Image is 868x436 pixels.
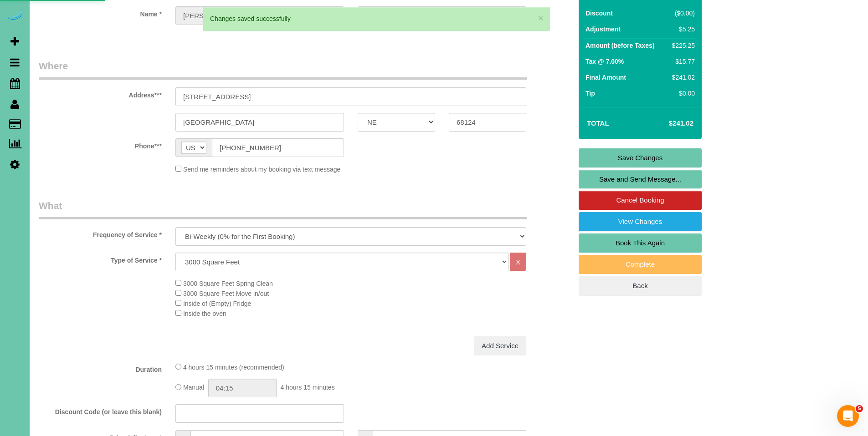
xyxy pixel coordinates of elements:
div: $241.02 [668,73,695,82]
label: Tip [586,89,595,98]
div: Changes saved successfully [210,14,543,23]
label: Duration [32,362,169,374]
a: Back [579,276,702,295]
iframe: Intercom live chat [837,405,859,427]
a: Cancel Booking [579,191,702,210]
div: ($0.00) [668,9,695,18]
div: $225.25 [668,41,695,50]
span: 4 hours 15 minutes [281,384,335,391]
h4: $241.02 [642,120,693,127]
label: Adjustment [586,25,621,34]
strong: Total [587,119,609,127]
span: 3000 Square Feet Spring Clean [183,280,273,287]
span: Inside of (Empty) Fridge [183,300,251,307]
span: 4 hours 15 minutes (recommended) [183,364,284,371]
label: Frequency of Service * [32,227,169,239]
label: Discount Code (or leave this blank) [32,404,169,416]
span: Inside the oven [183,310,226,317]
a: Save and Send Message... [579,170,702,189]
a: View Changes [579,212,702,231]
div: $15.77 [668,57,695,66]
span: Send me reminders about my booking via text message [183,166,341,173]
div: $5.25 [668,25,695,34]
span: Manual [183,384,204,391]
label: Amount (before Taxes) [586,41,654,50]
img: Automaid Logo [5,9,24,22]
legend: Where [39,59,527,80]
button: × [538,13,544,23]
label: Final Amount [586,73,626,82]
label: Type of Service * [32,253,169,265]
label: Name * [32,6,169,19]
label: Discount [586,9,613,18]
span: 5 [856,405,863,412]
label: Tax @ 7.00% [586,57,624,66]
legend: What [39,199,527,219]
span: 3000 Square Feet Move in/out [183,290,269,297]
a: Save Changes [579,148,702,167]
a: Add Service [474,336,526,355]
a: Book This Again [579,233,702,253]
div: $0.00 [668,89,695,98]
